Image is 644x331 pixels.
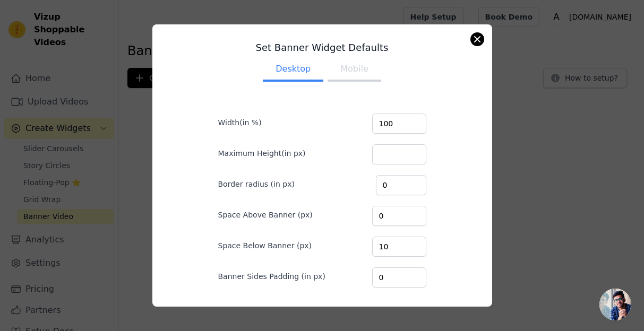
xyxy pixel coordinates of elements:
a: Aprire la chat [599,289,631,320]
button: Desktop [263,58,323,82]
h3: Set Banner Widget Defaults [201,41,443,54]
label: Space Below Banner (px) [218,240,312,251]
label: Maximum Height(in px) [218,148,306,159]
label: Banner Sides Padding (in px) [218,271,325,282]
label: Space Above Banner (px) [218,210,313,220]
label: Border radius (in px) [218,179,295,189]
button: Mobile [328,58,381,82]
label: Width(in %) [218,117,262,128]
button: Close modal [471,33,484,46]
